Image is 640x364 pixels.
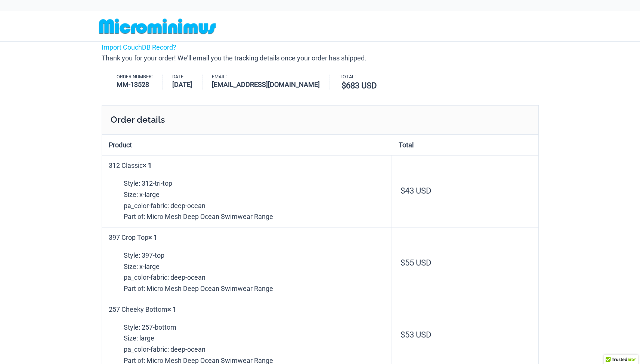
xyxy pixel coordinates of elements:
td: 312 Classic [102,155,392,227]
strong: Size: [124,261,138,272]
p: 397-top [124,250,385,261]
strong: Size: [124,189,138,200]
span: $ [401,330,405,339]
a: Import CouchDB Record? [102,43,176,51]
p: deep-ocean [124,344,385,355]
p: deep-ocean [124,200,385,211]
strong: × 1 [148,233,157,241]
p: large [124,333,385,344]
strong: Style: [124,178,140,189]
h2: Order details [102,105,539,134]
p: x-large [124,261,385,272]
p: Micro Mesh Deep Ocean Swimwear Range [124,211,385,222]
strong: Size: [124,333,138,344]
p: Micro Mesh Deep Ocean Swimwear Range [124,283,385,294]
span: $ [401,258,405,267]
strong: MM-13528 [117,79,153,90]
th: Total [392,135,538,155]
td: 397 Crop Top [102,227,392,299]
bdi: 53 USD [401,330,431,339]
p: 312-tri-top [124,178,385,189]
strong: Style: [124,322,140,333]
span: $ [401,186,405,195]
p: 257-bottom [124,322,385,333]
strong: [DATE] [172,79,192,90]
p: Thank you for your order! We'll email you the tracking details once your order has shipped. [102,53,539,64]
bdi: 43 USD [401,186,431,195]
strong: Part of: [124,283,145,294]
bdi: 55 USD [401,258,431,267]
strong: pa_color-fabric: [124,200,169,211]
li: Date: [172,75,202,90]
strong: pa_color-fabric: [124,272,169,283]
strong: × 1 [143,161,152,169]
p: x-large [124,189,385,200]
li: Order number: [117,75,163,90]
li: Total: [340,75,386,92]
img: MM SHOP LOGO FLAT [96,18,219,35]
th: Product [102,135,392,155]
p: deep-ocean [124,272,385,283]
li: Email: [212,75,330,90]
strong: × 1 [167,305,176,313]
span: $ [341,81,346,90]
strong: [EMAIL_ADDRESS][DOMAIN_NAME] [212,79,320,90]
strong: pa_color-fabric: [124,344,169,355]
bdi: 683 USD [341,81,377,90]
strong: Part of: [124,211,145,222]
strong: Style: [124,250,140,261]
